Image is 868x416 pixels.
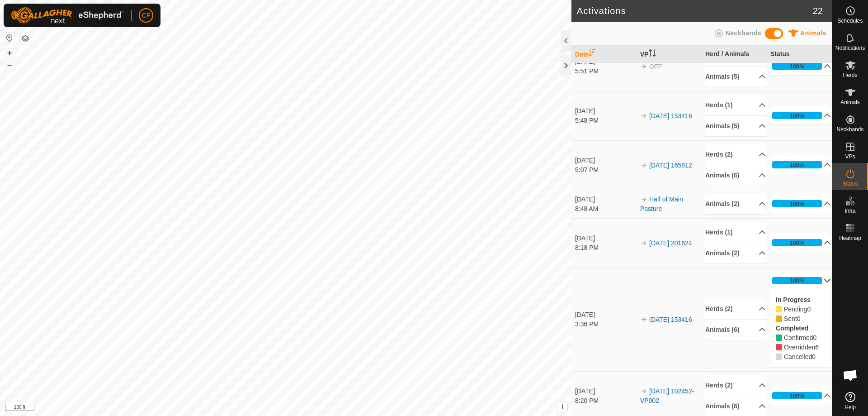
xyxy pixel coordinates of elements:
[835,45,865,51] span: Notifications
[577,5,813,16] h2: Activations
[772,277,822,284] div: 100%
[705,116,766,136] p-accordion-header: Animals (5)
[4,48,15,58] button: +
[772,112,822,119] div: 100%
[649,63,662,70] span: OFF
[770,387,831,405] p-accordion-header: 100%
[575,396,636,406] div: 8:20 PM
[637,46,702,63] th: VP
[649,51,656,58] p-sorticon: Activate to sort
[20,33,31,44] button: Map Layers
[770,57,831,75] p-accordion-header: 100%
[557,402,567,412] button: i
[575,310,636,320] div: [DATE]
[640,239,647,247] img: arrow
[575,116,636,125] div: 5:48 PM
[772,62,822,70] div: 100%
[770,195,831,213] p-accordion-header: 100%
[575,387,636,396] div: [DATE]
[705,144,766,165] p-accordion-header: Herds (2)
[575,234,636,243] div: [DATE]
[784,353,812,360] span: Cancelled
[837,362,864,389] div: Open chat
[705,375,766,396] p-accordion-header: Herds (2)
[844,208,855,214] span: Infra
[784,315,797,322] span: Pending
[842,181,858,186] span: Status
[705,67,766,87] p-accordion-header: Animals (5)
[836,127,863,132] span: Neckbands
[772,392,822,399] div: 100%
[813,334,817,341] span: Confirmed
[295,404,321,412] a: Contact Us
[640,63,647,70] img: arrow
[807,306,811,313] span: Pending
[784,306,807,313] span: Pending
[4,59,15,70] button: –
[813,4,823,18] span: 22
[575,195,636,204] div: [DATE]
[790,62,805,71] div: 100%
[837,18,863,24] span: Schedules
[790,276,805,285] div: 100%
[790,111,805,120] div: 100%
[770,106,831,124] p-accordion-header: 100%
[800,29,826,37] span: Animals
[776,354,782,360] i: 0 Cancelled
[790,161,805,169] div: 100%
[790,200,805,208] div: 100%
[640,196,683,212] a: Half of Main Pasture
[776,344,782,350] i: 6 Overridden 82138, 82134, 82136, 82135, 82133, 80658,
[649,239,692,247] a: [DATE] 201624
[726,29,761,37] span: Neckbands
[702,46,767,63] th: Herd / Animals
[843,72,857,78] span: Herds
[640,387,694,404] a: [DATE] 102452-VP002
[776,296,811,303] label: In Progress
[770,156,831,174] p-accordion-header: 100%
[575,106,636,116] div: [DATE]
[776,325,808,332] label: Completed
[776,306,782,312] i: 0 Pending
[832,388,868,414] a: Help
[640,112,647,120] img: arrow
[776,335,782,341] i: 0 Confirmed
[770,234,831,252] p-accordion-header: 100%
[575,165,636,175] div: 5:07 PM
[11,7,124,24] img: Gallagher Logo
[575,204,636,214] div: 8:48 AM
[840,100,860,105] span: Animals
[575,243,636,253] div: 8:18 PM
[790,239,805,247] div: 100%
[575,156,636,165] div: [DATE]
[640,316,647,323] img: arrow
[649,112,692,120] a: [DATE] 153416
[705,95,766,115] p-accordion-header: Herds (1)
[784,334,813,341] span: Confirmed
[784,344,815,351] span: Overridden
[844,405,856,410] span: Help
[142,11,151,20] span: CF
[705,165,766,186] p-accordion-header: Animals (6)
[776,316,782,322] i: 0 Sent
[705,222,766,243] p-accordion-header: Herds (1)
[770,290,831,367] p-accordion-content: 100%
[4,33,15,43] button: Reset Map
[705,194,766,214] p-accordion-header: Animals (2)
[561,403,563,411] span: i
[772,239,822,246] div: 100%
[770,272,831,290] p-accordion-header: 100%
[649,316,692,323] a: [DATE] 153416
[772,161,822,168] div: 100%
[839,235,861,241] span: Heatmap
[649,162,692,169] a: [DATE] 165812
[250,404,284,412] a: Privacy Policy
[772,200,822,207] div: 100%
[705,320,766,340] p-accordion-header: Animals (6)
[845,154,855,159] span: VPs
[705,299,766,319] p-accordion-header: Herds (2)
[815,344,819,351] span: Overridden
[705,243,766,263] p-accordion-header: Animals (2)
[571,46,637,63] th: Date
[575,67,636,76] div: 5:51 PM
